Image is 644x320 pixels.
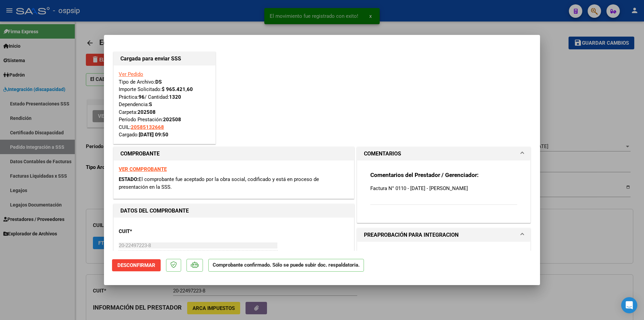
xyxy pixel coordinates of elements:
span: ESTADO: [119,176,139,182]
strong: COMPROBANTE [120,150,160,157]
strong: 202508 [138,109,156,115]
p: CUIT [119,228,188,235]
span: 20585132668 [131,124,164,130]
mat-expansion-panel-header: PREAPROBACIÓN PARA INTEGRACION [357,228,530,242]
a: Ver Pedido [119,71,143,77]
span: El comprobante fue aceptado por la obra social, codificado y está en proceso de presentación en l... [119,176,319,190]
strong: DATOS DEL COMPROBANTE [120,208,189,214]
strong: $ 965.421,60 [162,86,193,92]
p: Factura N° 0110 - [DATE] - [PERSON_NAME] [370,185,517,192]
mat-expansion-panel-header: COMENTARIOS [357,147,530,161]
a: VER COMPROBANTE [119,166,167,172]
button: Desconfirmar [112,259,161,271]
strong: Comentarios del Prestador / Gerenciador: [370,172,479,178]
span: Desconfirmar [117,262,155,268]
strong: 202508 [163,117,181,123]
h1: PREAPROBACIÓN PARA INTEGRACION [364,231,459,239]
div: COMENTARIOS [357,161,530,223]
h1: COMENTARIOS [364,150,401,158]
strong: [DATE] 09:50 [139,132,168,138]
strong: 1320 [169,94,181,100]
h1: Cargada para enviar SSS [120,55,209,63]
strong: 96 [139,94,145,100]
p: Comprobante confirmado. Sólo se puede subir doc. respaldatoria. [208,259,364,272]
div: Open Intercom Messenger [621,297,637,313]
strong: DS [155,79,162,85]
strong: S [149,101,152,107]
div: Tipo de Archivo: Importe Solicitado: Práctica: / Cantidad: Dependencia: Carpeta: Período Prestaci... [119,71,210,139]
